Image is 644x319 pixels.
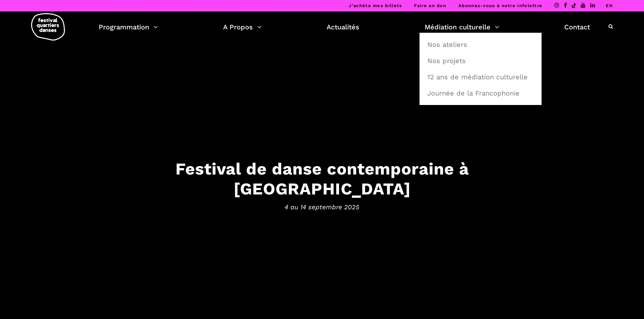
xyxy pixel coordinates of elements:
[99,21,158,33] a: Programmation
[458,3,542,8] a: Abonnez-vous à notre infolettre
[414,3,446,8] a: Faire un don
[425,21,499,33] a: Médiation culturelle
[423,85,538,101] a: Journée de la Francophonie
[223,21,262,33] a: A Propos
[423,53,538,69] a: Nos projets
[327,21,359,33] a: Actualités
[31,13,65,41] img: logo-fqd-med
[606,3,613,8] a: EN
[113,202,532,212] span: 4 au 14 septembre 2025
[423,37,538,52] a: Nos ateliers
[423,69,538,85] a: 12 ans de médiation culturelle
[113,159,532,199] h3: Festival de danse contemporaine à [GEOGRAPHIC_DATA]
[564,21,590,33] a: Contact
[349,3,402,8] a: J’achète mes billets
